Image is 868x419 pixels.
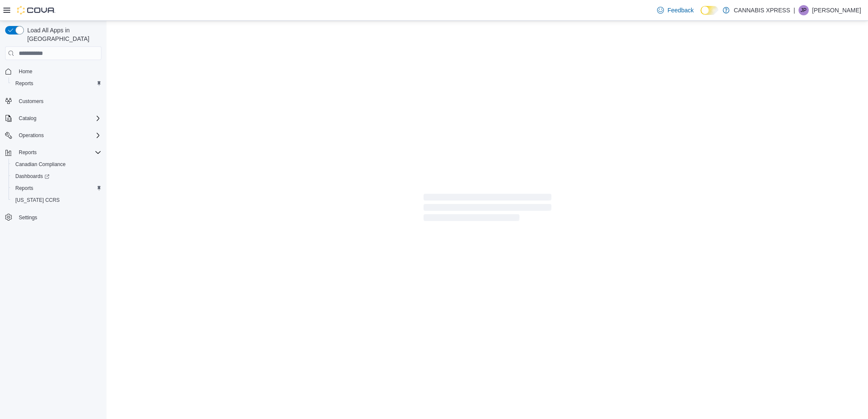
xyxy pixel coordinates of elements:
span: Home [19,68,32,75]
button: Reports [9,77,105,89]
button: Reports [2,146,105,158]
span: Home [15,66,101,77]
span: Catalog [15,113,101,123]
span: Dashboards [12,171,101,181]
span: Dark Mode [701,15,701,15]
span: Reports [19,149,37,156]
button: Reports [15,147,40,158]
span: Dashboards [15,173,49,180]
a: Settings [15,212,40,223]
button: Canadian Compliance [9,158,105,170]
span: Catalog [19,115,36,122]
span: Canadian Compliance [15,161,66,168]
span: Customers [15,95,101,106]
p: [PERSON_NAME] [812,5,861,15]
a: Dashboards [9,170,105,182]
button: Customers [2,95,105,107]
a: Feedback [654,2,697,19]
p: | [793,5,795,15]
img: Cova [17,6,55,14]
span: Reports [15,185,33,192]
button: Operations [15,130,47,141]
span: Operations [19,132,44,139]
button: Reports [9,182,105,194]
span: Customers [19,98,43,105]
button: Settings [2,211,105,224]
span: Operations [15,130,101,141]
button: Operations [2,129,105,141]
span: Reports [12,183,101,193]
span: Loading [424,195,551,223]
span: JP [801,5,807,15]
a: [US_STATE] CCRS [12,195,63,205]
p: CANNABIS XPRESS [734,5,790,15]
a: Canadian Compliance [12,159,69,169]
a: Reports [12,78,37,89]
button: Home [2,65,105,77]
span: Reports [15,147,101,158]
a: Dashboards [12,171,53,181]
span: Reports [15,80,33,87]
span: Washington CCRS [12,195,101,205]
nav: Complex example [5,62,101,246]
button: Catalog [2,112,105,124]
a: Customers [15,96,47,106]
span: Settings [19,214,37,221]
button: [US_STATE] CCRS [9,194,105,206]
span: Feedback [667,6,693,14]
input: Dark Mode [701,6,718,15]
span: Settings [15,212,101,223]
span: [US_STATE] CCRS [15,197,60,204]
a: Home [15,66,36,77]
a: Reports [12,183,37,193]
span: Canadian Compliance [12,159,101,169]
span: Load All Apps in [GEOGRAPHIC_DATA] [24,26,101,43]
button: Catalog [15,113,40,123]
span: Reports [12,78,101,89]
div: Jeffrey Penny [799,5,809,15]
